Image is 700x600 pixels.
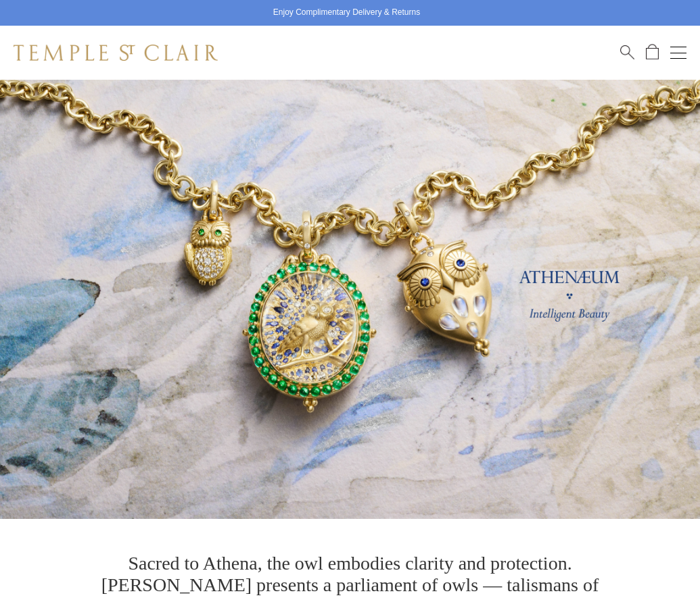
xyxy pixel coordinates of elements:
img: Temple St. Clair [14,45,218,61]
button: Open navigation [670,45,686,61]
p: Enjoy Complimentary Delivery & Returns [273,6,420,20]
a: Open Shopping Bag [646,44,659,61]
a: Search [620,44,634,61]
